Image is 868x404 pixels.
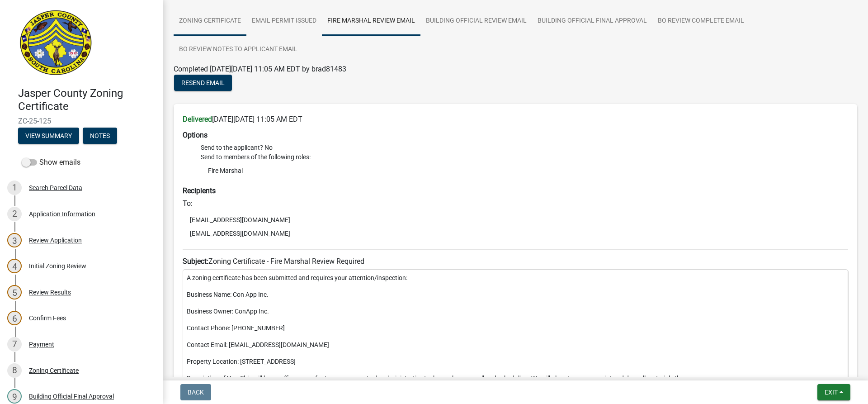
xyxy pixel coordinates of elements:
strong: Subject: [183,257,208,266]
h4: Jasper County Zoning Certificate [18,87,156,113]
li: [EMAIL_ADDRESS][DOMAIN_NAME] [183,227,848,240]
div: Zoning Certificate [29,367,79,374]
span: Completed [DATE][DATE] 11:05 AM EDT by brad81483 [174,65,346,73]
p: Business Owner: ConApp Inc. [187,307,844,316]
div: Building Official Final Approval [29,393,114,399]
span: Resend Email [181,79,225,86]
img: Jasper County, South Carolina [18,10,94,77]
div: 9 [7,389,22,404]
button: Back [180,384,211,400]
p: A zoning certificate has been submitted and requires your attention/inspection: [187,273,844,283]
div: 5 [7,285,22,299]
p: Business Name: Con App Inc. [187,290,844,299]
div: 6 [7,311,22,325]
span: Back [188,389,204,396]
strong: Options [183,131,208,139]
a: BO Review Notes to Applicant Email [174,35,303,64]
a: BO Review Complete Email [652,7,750,36]
li: Send to members of the following roles: [201,152,848,179]
div: Review Application [29,237,82,243]
h6: Zoning Certificate - Fire Marshal Review Required [183,257,848,266]
a: Zoning Certificate [174,7,246,36]
wm-modal-confirm: Summary [18,133,79,140]
div: 1 [7,181,22,195]
strong: Delivered [183,115,212,124]
strong: Recipients [183,186,216,195]
a: Building Official Final Approval [532,7,652,36]
div: Payment [29,341,54,347]
div: 8 [7,363,22,378]
button: View Summary [18,128,79,144]
p: Property Location: [STREET_ADDRESS] [187,357,844,366]
div: Confirm Fees [29,315,66,321]
div: Review Results [29,289,71,295]
li: Fire Marshal [201,164,848,177]
div: 3 [7,233,22,247]
div: Search Parcel Data [29,185,82,191]
div: 7 [7,337,22,352]
h6: [DATE][DATE] 11:05 AM EDT [183,115,848,124]
div: Application Information [29,211,95,217]
label: Show emails [22,157,80,168]
p: Contact Phone: [PHONE_NUMBER] [187,323,844,333]
h6: To: [183,199,848,208]
a: Email Permit Issued [246,7,322,36]
button: Exit [817,384,850,400]
wm-modal-confirm: Notes [83,133,117,140]
button: Notes [83,128,117,144]
a: Building Official Review Email [420,7,532,36]
div: Initial Zoning Review [29,263,86,269]
div: 4 [7,259,22,273]
span: ZC-25-125 [18,117,145,125]
a: Fire Marshal Review Email [322,7,420,36]
li: [EMAIL_ADDRESS][DOMAIN_NAME] [183,213,848,227]
span: Exit [825,389,838,396]
p: Contact Email: [EMAIL_ADDRESS][DOMAIN_NAME] [187,340,844,350]
li: Send to the applicant? No [201,143,848,152]
div: 2 [7,207,22,221]
button: Resend Email [174,75,232,91]
p: Description of Use: This will be an office space for two managers to do administrative tasks, suc... [187,374,844,383]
